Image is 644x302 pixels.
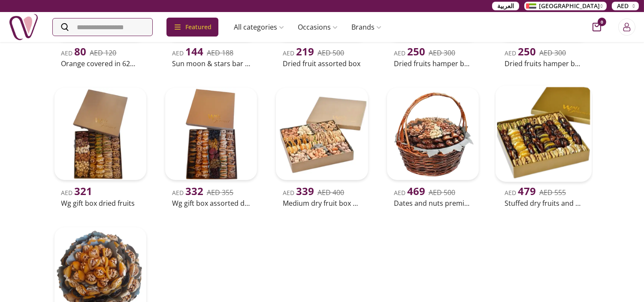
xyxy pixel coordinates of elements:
span: 80 [75,44,87,58]
h2: Dried fruits hamper by njd 1 [394,58,472,69]
img: uae-gifts-Stuffed Dry Fruits and Dates By Wafi [496,85,592,182]
del: AED 500 [429,188,455,197]
img: Arabic_dztd3n.png [526,3,536,9]
h2: Wg gift box dried fruits [61,198,139,208]
span: AED [394,189,425,197]
a: uae-gifts-Dates and Nuts Premium BasketAED 469AED 500Dates and nuts premium basket [384,84,482,210]
span: 250 [518,44,536,58]
del: AED 188 [207,48,233,58]
a: uae-gifts-Medium Dry Fruit Box By WafiAED 339AED 400Medium dry fruit box by wafi [272,84,371,210]
a: uae-gifts-Stuffed Dry Fruits and Dates By WafiAED 479AED 555Stuffed dry fruits and dates by wafi [494,84,593,210]
span: AED [505,49,536,57]
del: AED 555 [539,188,566,197]
button: AED [612,2,639,10]
span: 219 [296,44,314,58]
h2: Dried fruits hamper by njd [505,58,583,69]
h2: Stuffed dry fruits and dates by wafi [505,198,583,208]
span: 332 [185,184,203,198]
span: AED [283,189,314,197]
h2: Dates and nuts premium basket [394,198,472,208]
button: cart-button [593,23,601,31]
img: Nigwa-uae-gifts [9,12,39,42]
span: 469 [407,184,425,198]
h2: Dried fruit assorted box [283,58,361,69]
input: Search [53,18,152,36]
span: 339 [296,184,314,198]
a: All categories [227,18,291,36]
span: 0 [598,18,606,26]
span: [GEOGRAPHIC_DATA] [539,2,600,10]
del: AED 300 [429,48,455,58]
img: uae-gifts-Dates and Nuts Premium Basket [387,88,479,180]
span: AED [61,49,87,57]
img: uae-gifts-WG gift box Assorted Dried Fruits [165,88,257,180]
a: Occasions [291,18,345,36]
span: AED [283,49,314,57]
del: AED 300 [539,48,566,58]
span: 144 [185,44,203,58]
a: Brands [345,18,388,36]
span: AED [505,189,536,197]
span: AED [172,49,203,57]
del: AED 500 [317,48,344,58]
del: AED 355 [207,188,233,197]
span: AED [172,189,203,197]
span: AED [394,49,425,57]
span: 250 [407,44,425,58]
h2: Sun moon & stars bar with 62% dark chocolate [172,58,250,69]
div: Featured [166,18,218,37]
h2: Medium dry fruit box by wafi [283,198,361,208]
span: 479 [518,184,536,198]
button: Login [618,18,635,36]
a: uae-gifts-WG gift box Assorted Dried FruitsAED 332AED 355Wg gift box assorted dried fruits [162,84,260,210]
del: AED 400 [317,188,344,197]
a: uae-gifts-WG gift box Dried FruitsAED 321Wg gift box dried fruits [51,84,150,210]
button: [GEOGRAPHIC_DATA] [524,2,607,10]
img: uae-gifts-WG gift box Dried Fruits [54,88,146,180]
span: AED [61,189,93,197]
span: العربية [497,2,514,10]
span: AED [617,2,629,10]
span: 321 [75,184,93,198]
h2: Wg gift box assorted dried fruits [172,198,250,208]
del: AED 120 [90,48,117,58]
h2: Orange covered in 62% dark chocolate [61,58,139,69]
img: uae-gifts-Medium Dry Fruit Box By Wafi [276,88,368,180]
